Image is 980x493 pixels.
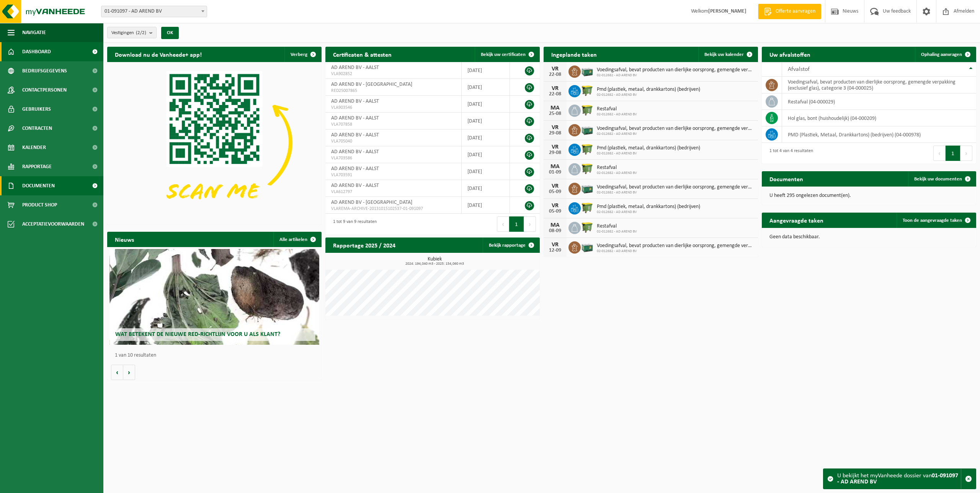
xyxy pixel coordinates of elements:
span: Kalender [22,138,46,157]
span: VLA612797 [331,189,456,195]
span: AD AREND BV - AALST [331,166,379,172]
span: VLA703586 [331,155,456,161]
span: Dashboard [22,42,51,61]
div: VR [547,242,563,248]
a: Bekijk uw certificaten [475,47,539,62]
td: [DATE] [462,62,510,79]
span: VLA705040 [331,138,456,144]
span: 01-091097 - AD AREND BV [101,6,207,17]
div: 12-09 [547,248,563,253]
div: VR [547,85,563,92]
img: PB-LB-0680-HPE-GN-01 [581,64,594,77]
h2: Uw afvalstoffen [762,47,818,62]
span: AD AREND BV - [GEOGRAPHIC_DATA] [331,82,412,87]
span: Restafval [597,165,637,171]
h2: Aangevraagde taken [762,213,831,228]
span: Restafval [597,106,637,112]
div: 22-08 [547,92,563,97]
td: hol glas, bont (huishoudelijk) (04-000209) [782,110,976,126]
div: U bekijkt het myVanheede dossier van [837,469,961,489]
h2: Rapportage 2025 / 2024 [325,237,403,252]
td: [DATE] [462,79,510,96]
span: Gebruikers [22,100,51,119]
span: RED25007865 [331,88,456,94]
p: 1 van 10 resultaten [115,353,318,358]
span: 02-012682 - AD AREND BV [597,249,754,254]
div: 01-09 [547,170,563,175]
img: WB-1100-HPE-GN-51 [581,84,594,97]
div: 25-08 [547,111,563,116]
button: 1 [946,146,960,161]
span: Voedingsafval, bevat producten van dierlijke oorsprong, gemengde verpakking (exc... [597,126,754,132]
td: [DATE] [462,129,510,146]
span: Toon de aangevraagde taken [903,218,962,223]
span: AD AREND BV - AALST [331,132,379,138]
span: Acceptatievoorwaarden [22,215,84,234]
span: 01-091097 - AD AREND BV [101,6,207,17]
span: Bekijk uw kalender [704,52,744,57]
h2: Ingeplande taken [544,47,604,62]
p: U heeft 295 ongelezen document(en). [769,193,969,198]
a: Bekijk uw kalender [698,47,757,62]
h3: Kubiek [329,257,540,266]
span: Afvalstof [788,66,810,72]
span: 02-012682 - AD AREND BV [597,229,637,234]
div: VR [547,183,563,189]
span: 02-012682 - AD AREND BV [597,190,754,195]
div: 05-09 [547,189,563,195]
a: Ophaling aanvragen [915,47,975,62]
span: Navigatie [22,23,46,42]
td: [DATE] [462,146,510,163]
span: Restafval [597,223,637,229]
span: Pmd (plastiek, metaal, drankkartons) (bedrijven) [597,87,700,93]
div: MA [547,222,563,228]
span: AD AREND BV - AALST [331,183,379,188]
button: 1 [509,216,524,232]
img: PB-LB-0680-HPE-GN-01 [581,240,594,253]
span: Wat betekent de nieuwe RED-richtlijn voor u als klant? [115,331,280,337]
td: [DATE] [462,113,510,129]
span: Documenten [22,176,55,195]
img: WB-1100-HPE-GN-50 [581,221,594,234]
h2: Download nu de Vanheede+ app! [107,47,209,62]
div: 1 tot 4 van 4 resultaten [766,145,813,162]
span: 02-012682 - AD AREND BV [597,151,700,156]
span: 02-012682 - AD AREND BV [597,210,700,215]
span: Offerte aanvragen [774,8,817,15]
span: AD AREND BV - AALST [331,65,379,70]
button: Volgende [123,365,135,380]
span: 2024: 194,040 m3 - 2025: 154,060 m3 [329,262,540,266]
div: 29-08 [547,131,563,136]
img: WB-1100-HPE-GN-50 [581,103,594,116]
div: VR [547,144,563,150]
h2: Documenten [762,171,811,186]
span: Voedingsafval, bevat producten van dierlijke oorsprong, gemengde verpakking (exc... [597,67,754,73]
span: Voedingsafval, bevat producten van dierlijke oorsprong, gemengde verpakking (exc... [597,184,754,190]
img: PB-LB-0680-HPE-GN-01 [581,182,594,195]
button: Vestigingen(2/2) [107,27,157,38]
span: Pmd (plastiek, metaal, drankkartons) (bedrijven) [597,204,700,210]
span: 02-012682 - AD AREND BV [597,132,754,136]
span: Verberg [291,52,307,57]
a: Toon de aangevraagde taken [897,213,975,228]
div: VR [547,124,563,131]
span: Bedrijfsgegevens [22,61,67,80]
strong: 01-091097 - AD AREND BV [837,473,958,485]
td: restafval (04-000029) [782,93,976,110]
span: 02-012682 - AD AREND BV [597,171,637,175]
div: VR [547,66,563,72]
img: WB-1100-HPE-GN-51 [581,142,594,156]
div: 22-08 [547,72,563,77]
a: Alle artikelen [273,232,321,247]
td: voedingsafval, bevat producten van dierlijke oorsprong, gemengde verpakking (exclusief glas), cat... [782,77,976,93]
span: Voedingsafval, bevat producten van dierlijke oorsprong, gemengde verpakking (exc... [597,243,754,249]
p: Geen data beschikbaar. [769,234,969,240]
button: Previous [497,216,509,232]
span: Bekijk uw certificaten [481,52,526,57]
span: 02-012682 - AD AREND BV [597,73,754,78]
strong: [PERSON_NAME] [708,8,746,14]
span: 02-012682 - AD AREND BV [597,93,700,97]
span: Contactpersonen [22,80,67,100]
span: Contracten [22,119,52,138]
div: VR [547,203,563,209]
